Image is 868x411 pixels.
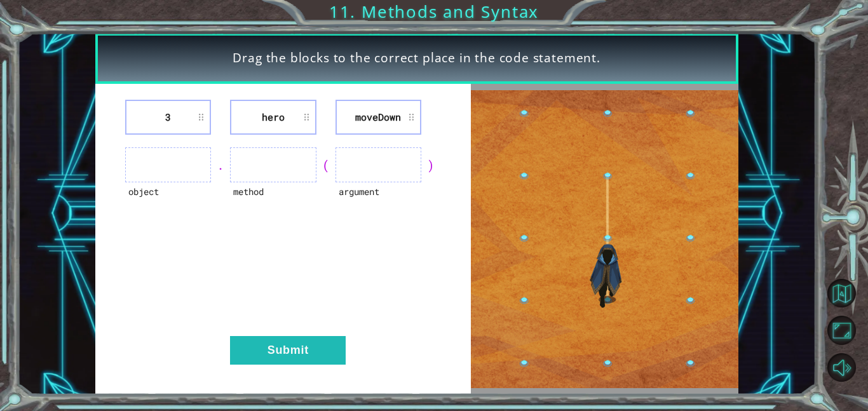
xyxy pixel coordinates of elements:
[125,100,211,135] li: 3
[827,353,856,382] button: Mute
[233,50,600,67] span: Drag the blocks to the correct place in the code statement.
[230,100,316,135] li: hero
[829,275,868,312] a: Back to Map
[336,182,421,217] div: argument
[125,182,211,217] div: object
[230,336,346,365] button: Submit
[336,100,421,135] li: moveDown
[421,156,440,174] div: )
[471,90,738,389] img: Interactive Art
[230,182,316,217] div: method
[211,156,230,174] div: .
[827,316,856,344] button: Maximize Browser
[316,156,336,174] div: (
[827,279,856,307] button: Back to Map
